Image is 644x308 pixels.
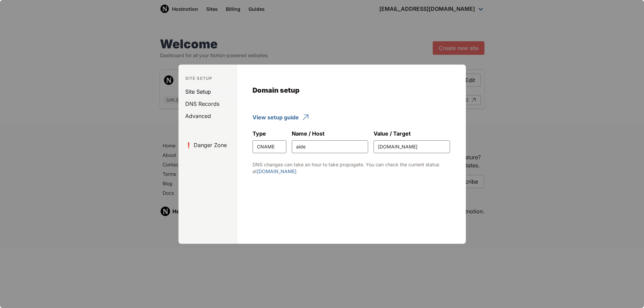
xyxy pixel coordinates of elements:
a: Advanced [181,110,237,122]
p: Site Setup [178,75,237,81]
a: Site Setup [181,86,237,98]
div: DNS changes can take an hour to take propogate. You can check the current status at [253,161,447,175]
a: View setup guide [253,113,450,121]
a: ❗️ Danger Zone [181,139,237,151]
label: Value / Target [374,129,450,138]
label: Name / Host [292,129,368,138]
h4: Domain setup [253,86,450,94]
a: DNS Records [181,98,237,110]
label: Type [253,129,286,138]
a: [DOMAIN_NAME] [257,168,296,174]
